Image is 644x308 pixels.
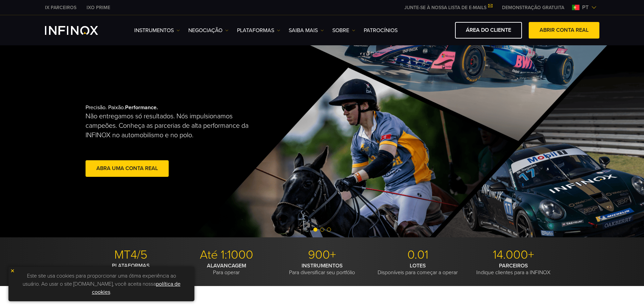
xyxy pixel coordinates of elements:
[497,4,569,11] a: INFINOX MENU
[10,268,15,273] img: yellow close icon
[468,262,559,276] p: Indique clientes para a INFINOX
[86,93,299,189] div: Precisão. Paixão.
[86,262,176,276] p: Com ferramentas de trading modernas
[45,26,114,35] a: INFINOX Logo
[579,3,591,11] span: pt
[207,262,246,269] strong: ALAVANCAGEM
[468,247,559,262] p: 14.000+
[455,22,522,39] a: ÁREA DO CLIENTE
[373,262,463,276] p: Disponíveis para começar a operar
[40,4,81,11] a: INFINOX
[81,4,115,11] a: INFINOX
[410,262,426,269] strong: LOTES
[529,22,599,39] a: ABRIR CONTA REAL
[499,262,528,269] strong: PARCEIROS
[181,262,272,276] p: Para operar
[12,270,191,298] p: Este site usa cookies para proporcionar uma ótima experiência ao usuário. Ao usar o site [DOMAIN_...
[86,112,256,140] p: Não entregamos só resultados. Nós impulsionamos campeões. Conheça as parcerias de alta performanc...
[237,26,280,34] a: PLATAFORMAS
[134,26,180,34] a: Instrumentos
[320,228,324,232] span: Go to slide 2
[289,26,324,34] a: Saiba mais
[188,26,229,34] a: NEGOCIAÇÃO
[332,26,355,34] a: SOBRE
[125,104,158,111] strong: Performance.
[112,262,150,269] strong: PLATAFORMAS
[86,160,169,177] a: abra uma conta real
[327,228,331,232] span: Go to slide 3
[181,247,272,262] p: Até 1:1000
[364,26,398,34] a: Patrocínios
[277,262,367,276] p: Para diversificar seu portfólio
[302,262,343,269] strong: INSTRUMENTOS
[399,5,497,10] a: JUNTE-SE À NOSSA LISTA DE E-MAILS
[86,247,176,262] p: MT4/5
[373,247,463,262] p: 0.01
[313,228,317,232] span: Go to slide 1
[277,247,367,262] p: 900+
